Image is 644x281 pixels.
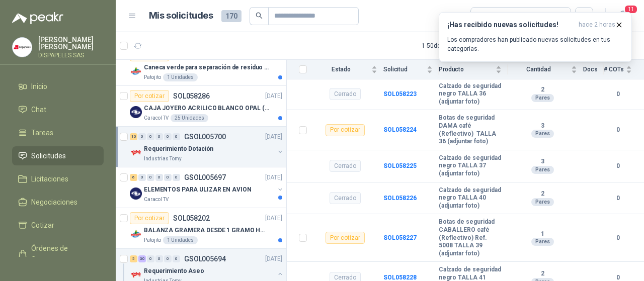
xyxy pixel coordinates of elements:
h3: ¡Has recibido nuevas solicitudes! [447,21,575,29]
div: Pares [531,166,554,174]
a: Tareas [12,123,104,142]
p: BALANZA GRAMERA DESDE 1 GRAMO HASTA 5 GRAMOS [144,226,269,235]
p: CAJA JOYERO ACRILICO BLANCO OPAL (En el adjunto mas detalle) [144,104,269,113]
p: SOL058202 [173,215,210,222]
a: SOL058224 [383,126,417,133]
a: Inicio [12,77,104,96]
a: SOL058223 [383,90,417,98]
b: 1 [508,230,577,238]
span: Tareas [31,127,53,138]
img: Company Logo [130,147,142,159]
img: Company Logo [130,269,142,281]
div: Por cotizar [326,232,365,244]
img: Company Logo [13,38,32,57]
button: ¡Has recibido nuevas solicitudes!hace 2 horas Los compradores han publicado nuevas solicitudes en... [439,12,632,62]
div: 0 [164,255,172,262]
p: [DATE] [265,132,282,142]
div: Pares [531,130,554,138]
p: GSOL005700 [184,133,226,140]
div: Todas [477,11,498,22]
b: 3 [508,122,577,130]
p: Caracol TV [144,114,169,122]
b: 0 [604,89,632,99]
div: 0 [155,174,163,181]
button: 11 [614,7,632,25]
div: 25 Unidades [171,114,208,122]
img: Company Logo [130,106,142,118]
div: Cerrado [330,160,361,172]
span: search [256,12,263,19]
b: SOL058227 [383,234,417,241]
b: Calzado de seguridad negro TALLA 37 (adjuntar foto) [439,154,502,178]
div: 0 [164,133,172,140]
b: 0 [604,194,632,203]
p: ELEMENTOS PARA ULIZAR EN AVION [144,185,251,195]
div: Cerrado [330,88,361,100]
p: SOL058286 [173,92,210,100]
span: Estado [313,66,369,73]
div: 0 [147,174,154,181]
div: Por cotizar [326,124,365,136]
b: 3 [508,158,577,166]
p: Patojito [144,73,161,81]
a: SOL058228 [383,274,417,281]
div: 0 [138,133,146,140]
a: Por cotizarSOL058299[DATE] Company LogoCaneca verde para separación de residuo 55 LTPatojito1 Uni... [116,45,286,86]
span: Licitaciones [31,173,68,184]
b: Calzado de seguridad negro TALLA 40 (adjuntar foto) [439,186,502,210]
div: 0 [147,133,154,140]
div: 0 [173,133,180,140]
b: 2 [508,86,577,94]
div: 0 [155,133,163,140]
div: Por cotizar [130,212,169,224]
a: SOL058225 [383,162,417,169]
p: Patojito [144,236,161,244]
img: Company Logo [130,228,142,240]
div: 0 [138,174,146,181]
a: SOL058226 [383,195,417,202]
a: 10 0 0 0 0 0 GSOL005700[DATE] Company LogoRequerimiento DotaciónIndustrias Tomy [130,131,284,163]
p: Los compradores han publicado nuevas solicitudes en tus categorías. [447,35,623,53]
h1: Mis solicitudes [149,9,213,23]
div: Por cotizar [130,90,169,102]
p: GSOL005694 [184,255,226,262]
p: Caneca verde para separación de residuo 55 LT [144,63,269,72]
div: Cerrado [330,192,361,204]
span: Negociaciones [31,197,77,208]
a: Solicitudes [12,146,104,165]
div: 30 [138,255,146,262]
div: Pares [531,94,554,102]
div: 6 [130,174,137,181]
p: Caracol TV [144,196,169,204]
th: Solicitud [383,60,439,79]
span: Solicitudes [31,150,66,161]
p: Requerimiento Aseo [144,266,204,276]
div: Pares [531,238,554,246]
p: GSOL005697 [184,174,226,181]
a: Órdenes de Compra [12,239,104,269]
span: hace 2 horas [579,21,615,29]
span: Cotizar [31,220,54,231]
b: 0 [604,233,632,243]
img: Logo peakr [12,12,63,24]
div: 0 [173,174,180,181]
img: Company Logo [130,188,142,200]
b: Botas de seguridad CABALLERO café (Reflectivo) Ref. 5008 TALLA 39 (adjuntar foto) [439,218,502,257]
span: Chat [31,104,46,115]
p: [DATE] [265,173,282,182]
a: Chat [12,100,104,119]
div: 0 [164,174,172,181]
b: 0 [604,125,632,135]
a: 6 0 0 0 0 0 GSOL005697[DATE] Company LogoELEMENTOS PARA ULIZAR EN AVIONCaracol TV [130,171,284,204]
div: Pares [531,198,554,206]
a: Licitaciones [12,169,104,189]
p: Requerimiento Dotación [144,144,213,154]
a: Negociaciones [12,193,104,212]
th: Estado [313,60,383,79]
div: 0 [155,255,163,262]
div: 0 [147,255,154,262]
